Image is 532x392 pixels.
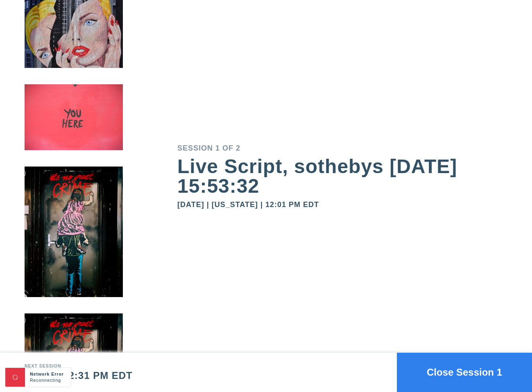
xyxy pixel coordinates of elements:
div: [DATE] 12:31 PM EDT [25,371,133,381]
div: [DATE] | [US_STATE] | 12:01 PM EDT [177,201,507,208]
img: small [25,62,123,134]
div: Network Error [30,371,66,377]
img: small [25,134,123,218]
div: Next session [25,364,133,369]
div: Reconnecting [30,377,66,383]
button: Close Session 1 [397,353,532,392]
div: Session 1 of 2 [177,144,507,152]
div: Live Script, sothebys [DATE] 15:53:32 [177,157,507,196]
img: small [25,218,123,300]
